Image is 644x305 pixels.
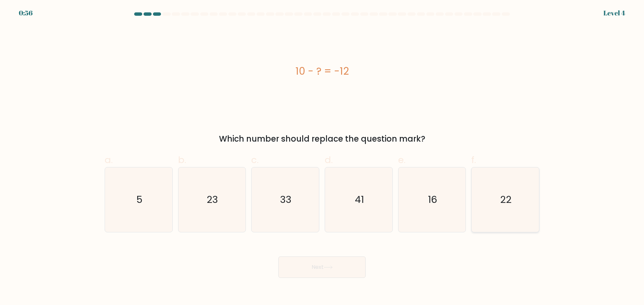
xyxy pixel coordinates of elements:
[500,193,512,206] text: 22
[136,193,143,206] text: 5
[398,153,406,166] span: e.
[325,153,333,166] span: d.
[105,153,113,166] span: a.
[603,8,625,18] div: Level 4
[109,133,535,145] div: Which number should replace the question mark?
[355,193,364,206] text: 41
[278,256,366,278] button: Next
[471,153,476,166] span: f.
[280,193,292,206] text: 33
[178,153,186,166] span: b.
[251,153,259,166] span: c.
[19,8,33,18] div: 0:56
[105,64,539,79] div: 10 - ? = -12
[207,193,218,206] text: 23
[428,193,437,206] text: 16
